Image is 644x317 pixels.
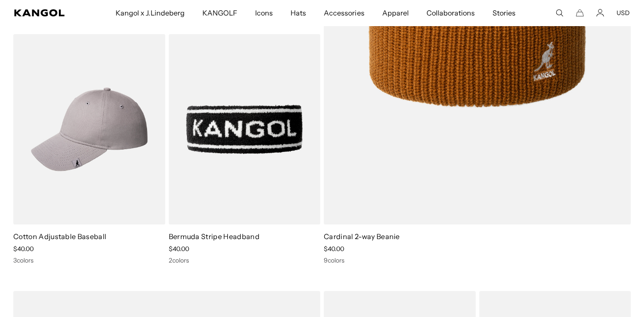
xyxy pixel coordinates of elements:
a: Account [596,9,604,17]
a: Cotton Adjustable Baseball [13,232,106,241]
img: Bermuda Stripe Headband [169,34,321,224]
a: Cardinal 2-way Beanie [324,232,400,241]
button: Cart [576,9,584,17]
img: Cotton Adjustable Baseball [13,34,165,224]
div: 3 colors [13,256,165,264]
span: $40.00 [13,245,34,253]
button: USD [617,9,630,17]
summary: Search here [555,9,563,17]
div: 2 colors [169,256,321,264]
span: $40.00 [169,245,189,253]
a: Kangol [14,9,76,16]
div: 9 colors [324,256,631,264]
a: Bermuda Stripe Headband [169,232,260,241]
span: $40.00 [324,245,344,253]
